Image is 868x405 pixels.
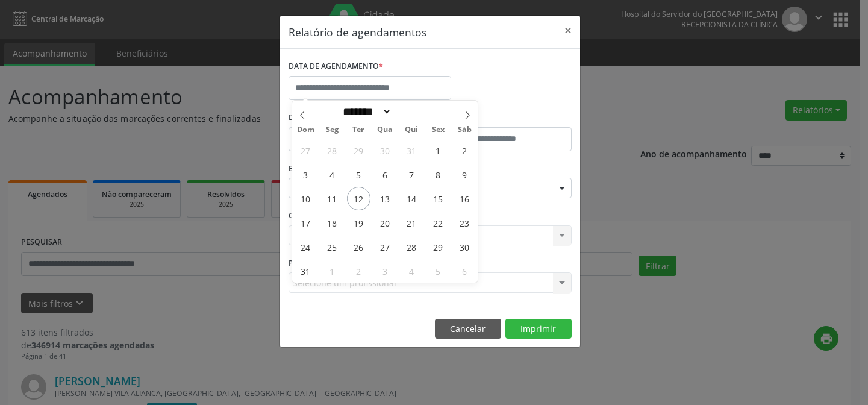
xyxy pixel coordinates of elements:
[433,108,572,127] label: ATÉ
[372,126,398,134] span: Qua
[289,57,383,76] label: DATA DE AGENDAMENTO
[339,105,392,118] select: Month
[373,235,397,259] span: Agosto 27, 2025
[347,235,370,259] span: Agosto 26, 2025
[400,163,423,186] span: Agosto 7, 2025
[400,211,423,234] span: Agosto 21, 2025
[294,259,317,283] span: Agosto 31, 2025
[347,163,370,186] span: Agosto 5, 2025
[289,160,345,178] label: ESPECIALIDADE
[347,259,370,283] span: Setembro 2, 2025
[347,211,370,234] span: Agosto 19, 2025
[319,126,345,134] span: Seg
[435,319,501,339] button: Cancelar
[373,163,397,186] span: Agosto 6, 2025
[426,259,449,283] span: Setembro 5, 2025
[373,259,397,283] span: Setembro 3, 2025
[451,126,478,134] span: Sáb
[294,187,317,210] span: Agosto 10, 2025
[373,187,397,210] span: Agosto 13, 2025
[505,319,572,339] button: Imprimir
[392,105,431,118] input: Year
[294,211,317,234] span: Agosto 17, 2025
[452,163,476,186] span: Agosto 9, 2025
[320,211,344,234] span: Agosto 18, 2025
[289,207,322,225] label: CLÍNICA
[400,235,423,259] span: Agosto 28, 2025
[400,259,423,283] span: Setembro 4, 2025
[556,16,580,45] button: Close
[426,139,449,162] span: Agosto 1, 2025
[292,126,319,134] span: Dom
[320,139,344,162] span: Julho 28, 2025
[425,126,451,134] span: Sex
[400,187,423,210] span: Agosto 14, 2025
[373,211,397,234] span: Agosto 20, 2025
[347,187,370,210] span: Agosto 12, 2025
[289,24,426,40] h5: Relatório de agendamentos
[289,108,427,127] label: De
[400,139,423,162] span: Julho 31, 2025
[289,254,343,272] label: PROFISSIONAL
[426,211,449,234] span: Agosto 22, 2025
[345,126,372,134] span: Ter
[294,235,317,259] span: Agosto 24, 2025
[320,163,344,186] span: Agosto 4, 2025
[294,139,317,162] span: Julho 27, 2025
[320,259,344,283] span: Setembro 1, 2025
[452,211,476,234] span: Agosto 23, 2025
[426,163,449,186] span: Agosto 8, 2025
[452,187,476,210] span: Agosto 16, 2025
[294,163,317,186] span: Agosto 3, 2025
[426,187,449,210] span: Agosto 15, 2025
[452,235,476,259] span: Agosto 30, 2025
[452,259,476,283] span: Setembro 6, 2025
[398,126,425,134] span: Qui
[373,139,397,162] span: Julho 30, 2025
[347,139,370,162] span: Julho 29, 2025
[452,139,476,162] span: Agosto 2, 2025
[426,235,449,259] span: Agosto 29, 2025
[320,187,344,210] span: Agosto 11, 2025
[320,235,344,259] span: Agosto 25, 2025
